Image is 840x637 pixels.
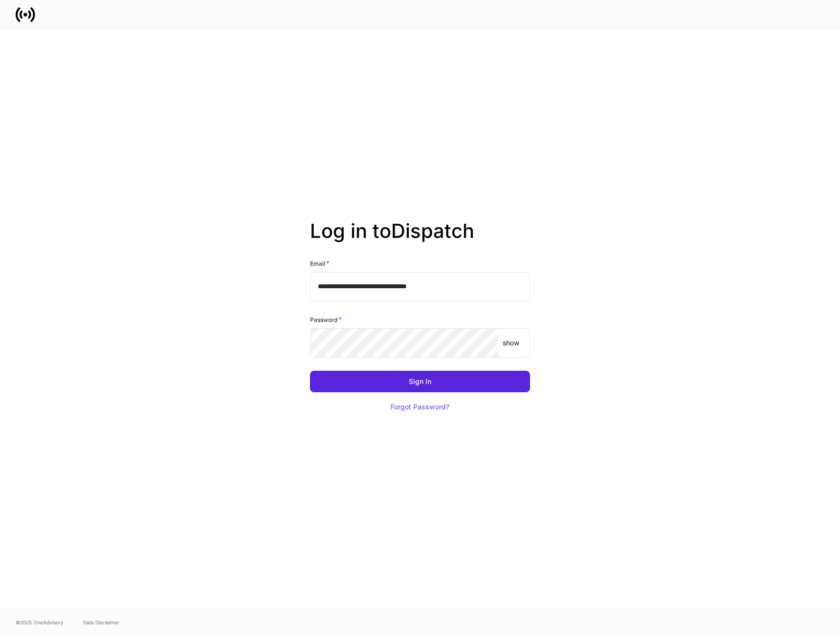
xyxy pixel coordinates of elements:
button: Sign In [310,371,530,392]
a: Data Disclaimer [83,618,119,626]
h6: Email [310,258,330,268]
button: Forgot Password? [378,396,462,418]
div: Forgot Password? [391,403,449,410]
p: show [503,338,519,348]
span: © 2025 OneAdvisory [16,618,64,626]
h6: Password [310,315,342,324]
div: Sign In [409,378,431,385]
h2: Log in to Dispatch [310,219,530,258]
